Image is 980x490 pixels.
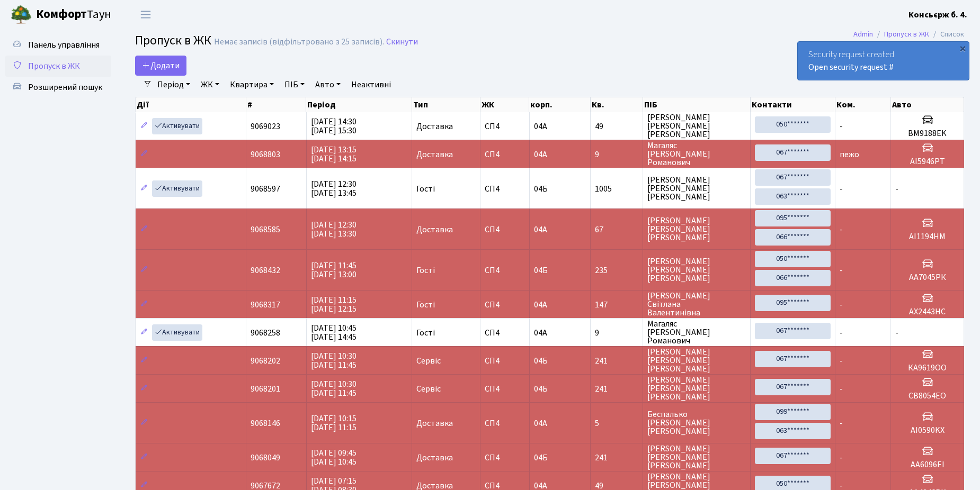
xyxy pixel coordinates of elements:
span: 04Б [534,183,548,195]
span: 241 [595,385,639,393]
a: Розширений пошук [5,77,111,98]
h5: АА7045РК [895,273,959,283]
span: [DATE] 10:30 [DATE] 11:45 [311,350,357,371]
span: [PERSON_NAME] [PERSON_NAME] [PERSON_NAME] [647,348,745,373]
span: - [840,327,843,339]
th: ПІБ [643,97,750,112]
span: Гості [416,185,435,193]
a: ЖК [197,76,224,94]
th: Ком. [835,97,891,112]
span: СП4 [485,301,525,309]
a: Активувати [152,180,202,197]
span: - [840,121,843,132]
h5: АХ2443НС [895,307,959,317]
span: СП4 [485,225,525,234]
span: Доставка [416,122,453,131]
span: 147 [595,301,639,309]
span: СП4 [485,482,525,490]
span: 9068432 [251,265,280,276]
span: СП4 [485,185,525,193]
span: 1005 [595,185,639,193]
a: Пропуск в ЖК [5,56,111,77]
span: Доставка [416,419,453,428]
span: СП4 [485,266,525,275]
span: 67 [595,225,639,234]
th: Період [306,97,412,112]
a: Квартира [226,76,278,94]
span: [PERSON_NAME] [PERSON_NAME] [PERSON_NAME] [647,444,745,470]
span: [PERSON_NAME] [PERSON_NAME] [PERSON_NAME] [647,113,745,139]
span: СП4 [485,419,525,428]
button: Переключити навігацію [132,6,159,23]
span: Гості [416,301,435,309]
span: [DATE] 10:30 [DATE] 11:45 [311,378,357,399]
a: Період [153,76,194,94]
span: - [840,383,843,395]
span: - [895,327,898,339]
span: 241 [595,357,639,365]
span: [DATE] 12:30 [DATE] 13:45 [311,178,357,199]
span: 9 [595,150,639,159]
span: [DATE] 11:45 [DATE] 13:00 [311,260,357,280]
span: 49 [595,122,639,131]
span: 04А [534,299,547,311]
th: Кв. [591,97,644,112]
span: Доставка [416,453,453,462]
span: [DATE] 13:15 [DATE] 14:15 [311,144,357,165]
span: Сервіс [416,357,441,365]
span: - [840,265,843,276]
span: Беспалько [PERSON_NAME] [PERSON_NAME] [647,410,745,435]
span: 04Б [534,265,548,276]
a: ПІБ [280,76,309,94]
span: - [840,299,843,311]
span: 49 [595,482,639,490]
span: Гості [416,266,435,275]
span: 241 [595,453,639,462]
span: [DATE] 10:15 [DATE] 11:15 [311,413,357,433]
span: СП4 [485,150,525,159]
span: 9068201 [251,383,280,395]
span: 04А [534,224,547,235]
th: Тип [412,97,480,112]
span: [PERSON_NAME] [PERSON_NAME] [PERSON_NAME] [647,257,745,283]
span: [DATE] 12:30 [DATE] 13:30 [311,219,357,240]
span: [DATE] 11:15 [DATE] 12:15 [311,294,357,315]
span: - [840,418,843,429]
img: logo.png [11,4,32,25]
span: - [895,183,898,195]
span: [PERSON_NAME] [PERSON_NAME] [PERSON_NAME] [647,176,745,201]
span: Таун [36,6,111,24]
th: Авто [891,97,964,112]
h5: КА9619ОО [895,363,959,373]
span: [PERSON_NAME] Світлана Валентинівна [647,292,745,317]
span: Сервіс [416,385,441,393]
span: 04Б [534,383,548,395]
a: Активувати [152,324,202,341]
h5: AI0590KX [895,425,959,435]
span: 9068597 [251,183,280,195]
a: Панель управління [5,34,111,56]
h5: АІ5946РТ [895,157,959,167]
span: 9068258 [251,327,280,339]
span: 04А [534,121,547,132]
b: Комфорт [36,6,87,23]
span: 04А [534,327,547,339]
span: Гості [416,329,435,337]
a: Активувати [152,118,202,134]
span: СП4 [485,329,525,337]
span: 04Б [534,452,548,464]
div: × [957,43,968,53]
a: Неактивні [347,76,395,94]
a: Авто [311,76,345,94]
span: Доставка [416,150,453,159]
h5: АА6096ЕІ [895,460,959,470]
a: Консьєрж б. 4. [908,8,967,21]
span: Магаляс [PERSON_NAME] Романович [647,320,745,345]
a: Open security request # [808,61,894,73]
span: 235 [595,266,639,275]
span: - [840,183,843,195]
th: Контакти [751,97,836,112]
th: ЖК [480,97,530,112]
span: 9068146 [251,418,280,429]
span: [DATE] 09:45 [DATE] 10:45 [311,447,357,468]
